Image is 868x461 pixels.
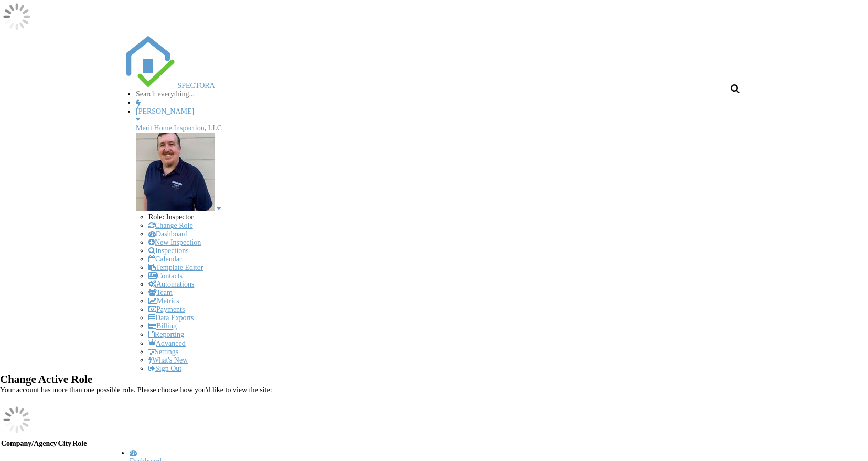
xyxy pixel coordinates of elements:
a: Inspections [148,247,189,255]
a: Metrics [148,297,179,305]
span: SPECTORA [178,82,215,90]
img: img_20250424_173818.jpg [136,133,215,211]
img: The Best Home Inspection Software - Spectora [123,36,176,88]
span: Role: Inspector [148,213,194,221]
a: Automations [148,280,194,288]
a: Sign Out [148,365,181,372]
div: Merit Home Inspection, LLC [136,124,745,133]
a: What's New [148,356,188,364]
a: Payments [148,305,185,313]
a: Data Exports [148,314,194,322]
a: SPECTORA [123,82,215,90]
a: Change Role [148,222,193,229]
a: Reporting [148,331,184,338]
a: Template Editor [148,264,203,271]
a: Dashboard [148,230,188,238]
th: Company/Agency [1,440,57,448]
input: Search everything... [136,90,224,98]
th: City [58,440,72,448]
th: Role [72,440,87,448]
a: Calendar [148,255,182,263]
a: Team [148,289,173,297]
a: Billing [148,322,177,330]
a: New Inspection [148,238,201,246]
div: [PERSON_NAME] [136,107,745,116]
a: Advanced [148,339,186,347]
a: Settings [148,348,178,356]
a: Contacts [148,272,183,280]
